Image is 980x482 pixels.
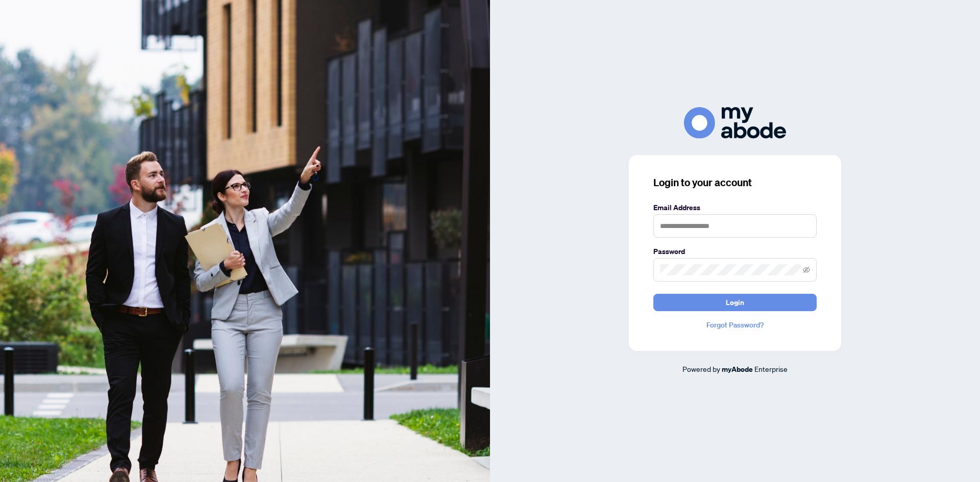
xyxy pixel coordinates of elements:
h3: Login to your account [653,175,817,190]
span: eye-invisible [803,266,810,273]
span: Enterprise [754,364,788,373]
a: Forgot Password? [653,319,817,331]
span: Login [726,294,744,311]
span: Powered by [682,364,720,373]
label: Email Address [653,202,817,213]
a: myAbode [722,364,753,375]
button: Login [653,294,817,311]
img: ma-logo [684,107,786,138]
label: Password [653,246,817,257]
